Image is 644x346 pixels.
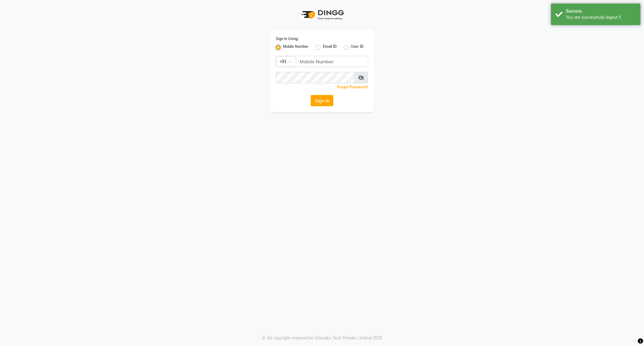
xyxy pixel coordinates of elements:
[298,6,346,24] img: logo1.svg
[276,72,354,83] input: Username
[566,14,636,21] div: You are successfully logout !!
[323,44,337,51] label: Email ID
[337,85,368,89] a: Forgot Password?
[311,95,333,106] button: Sign In
[566,8,636,14] div: Success
[276,36,298,41] label: Sign In Using:
[283,44,309,51] label: Mobile Number
[351,44,363,51] label: User ID
[296,56,368,67] input: Username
